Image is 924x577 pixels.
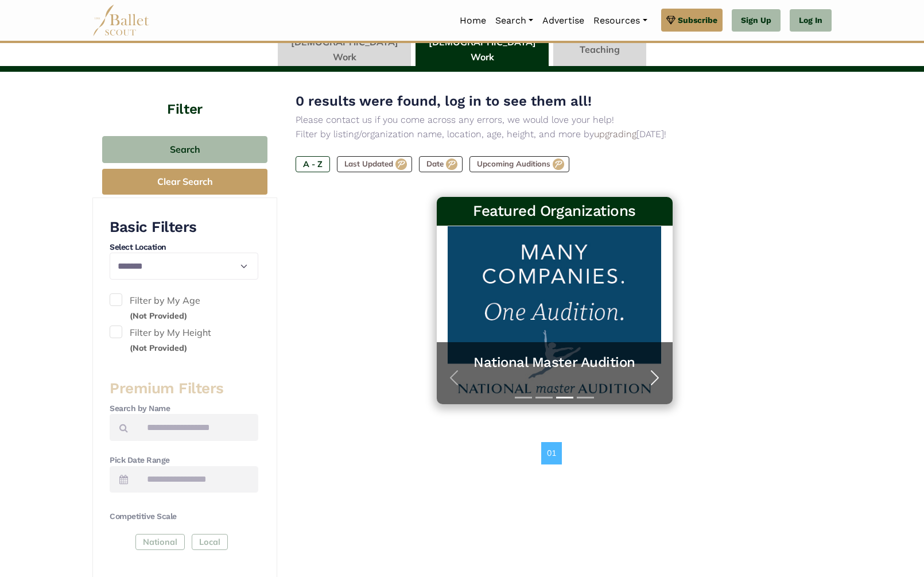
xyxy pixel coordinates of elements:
button: Clear Search [102,169,267,195]
h4: Pick Date Range [110,455,258,466]
a: Search [491,9,538,33]
h3: Featured Organizations [446,202,663,221]
li: [DEMOGRAPHIC_DATA] Work [413,33,551,67]
a: Subscribe [661,9,723,32]
a: upgrading [594,129,636,140]
small: (Not Provided) [130,311,187,321]
input: Search by names... [137,414,258,441]
a: Sign Up [732,9,781,32]
small: (Not Provided) [130,343,187,353]
a: Advertise [538,9,589,33]
label: A - Z [296,156,330,172]
span: 0 results were found, log in to see them all! [296,93,592,109]
label: Last Updated [337,156,412,172]
button: Slide 4 [577,391,594,404]
label: Filter by My Age [110,293,258,323]
a: Resources [589,9,651,33]
span: Subscribe [678,14,717,26]
h4: Filter [92,72,277,119]
p: Please contact us if you come across any errors, we would love your help! [296,113,813,127]
label: Filter by My Height [110,326,258,355]
h4: Competitive Scale [110,511,258,522]
a: National Master Audition [448,354,661,371]
a: Log In [790,9,832,32]
a: Home [455,9,491,33]
label: Date [419,156,463,172]
label: Upcoming Auditions [469,156,569,172]
button: Search [102,136,267,163]
h4: Select Location [110,242,258,253]
li: [DEMOGRAPHIC_DATA] Work [275,33,413,67]
nav: Page navigation example [541,442,568,464]
h3: Premium Filters [110,379,258,398]
h4: Search by Name [110,403,258,415]
a: 01 [541,442,562,464]
button: Slide 3 [556,391,573,404]
button: Slide 1 [515,391,532,404]
p: Filter by listing/organization name, location, age, height, and more by [DATE]! [296,127,813,142]
h3: Basic Filters [110,218,258,237]
li: Teaching [551,33,649,67]
button: Slide 2 [535,391,553,404]
img: gem.svg [666,14,675,26]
